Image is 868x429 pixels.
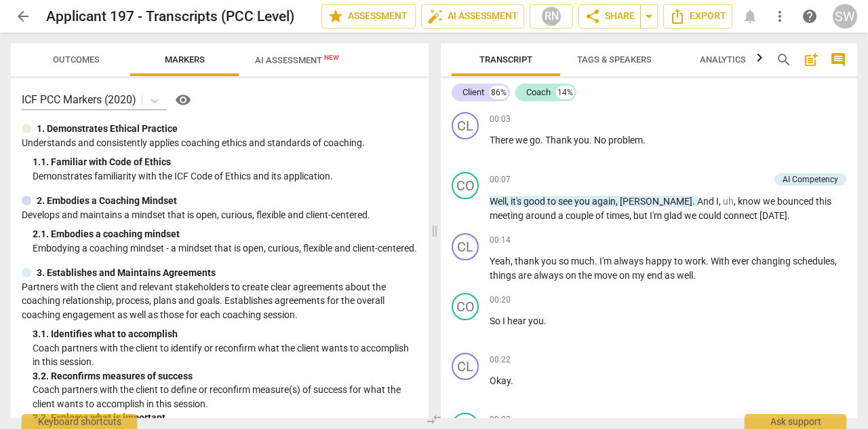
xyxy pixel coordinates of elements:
[677,270,693,281] span: well
[719,196,723,207] span: ,
[614,256,646,267] span: always
[490,375,511,386] span: Okay
[462,86,484,99] div: Client
[479,54,532,65] span: Transcript
[328,8,410,24] span: Assessment
[541,6,561,27] div: RN
[172,89,194,111] button: Help
[37,194,177,208] p: 2. Embodies a Coaching Mindset
[502,315,507,326] span: I
[22,414,137,429] div: Keyboard shortcuts
[772,8,788,24] span: more_vert
[507,196,511,207] span: ,
[773,49,795,71] button: Search
[585,8,601,24] span: share
[759,210,787,221] span: [DATE]
[802,8,818,24] span: help
[833,4,857,29] button: SW
[33,383,418,411] p: Coach partners with the client to define or reconfirm measure(s) of success for what the client w...
[33,155,418,169] div: 1. 1. Familiar with Code of Ethics
[175,92,191,108] span: visibility
[490,294,511,306] span: 00:20
[643,135,646,145] span: .
[592,196,616,207] span: again
[663,4,732,29] button: Export
[452,293,479,320] div: Change speaker
[490,196,507,207] span: Well
[640,4,658,29] button: Sharing summary
[595,210,606,221] span: of
[511,196,524,207] span: it's
[751,256,793,267] span: changing
[665,270,677,281] span: as
[15,8,31,24] span: arrow_back
[585,8,635,24] span: Share
[723,196,734,207] span: Filler word
[594,135,608,145] span: No
[33,327,418,341] div: 3. 1. Identifies what to accomplish
[53,54,100,65] span: Outcomes
[830,52,846,68] span: comment
[427,8,443,24] span: auto_fix_high
[633,210,650,221] span: but
[763,196,777,207] span: we
[716,196,719,207] span: I
[167,89,194,111] a: Help
[490,114,511,125] span: 00:03
[321,4,416,29] button: Assessment
[545,135,574,145] span: Thank
[33,341,418,369] p: Coach partners with the client to identify or reconfirm what the client wants to accomplish in th...
[803,52,819,68] span: post_add
[647,270,665,281] span: end
[524,196,547,207] span: good
[452,353,479,380] div: Change speaker
[800,49,822,71] button: Add summary
[22,136,418,150] p: Understands and consistently applies coaching ethics and standards of coaching.
[534,270,566,281] span: always
[827,49,849,71] button: Show/Hide comments
[650,210,664,221] span: I'm
[490,354,511,366] span: 00:22
[490,256,511,267] span: Yeah
[571,256,595,267] span: much
[37,122,178,136] p: 1. Demonstrates Ethical Practice
[732,256,751,267] span: ever
[46,8,294,25] h2: Applicant 197 - Transcripts (PCC Level)
[526,210,558,221] span: around
[574,196,592,207] span: you
[526,86,551,99] div: Coach
[793,256,835,267] span: schedules
[745,414,846,429] div: Ask support
[518,270,534,281] span: are
[692,196,697,207] span: .
[22,208,418,222] p: Develops and maintains a mindset that is open, curious, flexible and client-centered.
[490,235,511,246] span: 00:14
[700,54,746,65] span: Analytics
[165,54,205,65] span: Markers
[816,196,831,207] span: this
[541,256,559,267] span: you
[619,270,632,281] span: on
[684,210,698,221] span: we
[599,256,614,267] span: I'm
[646,256,674,267] span: happy
[33,169,418,184] p: Demonstrates familiarity with the ICF Code of Ethics and its application.
[578,270,594,281] span: the
[835,256,837,267] span: ,
[33,411,418,425] div: 3. 3. Explores what is important
[452,233,479,260] div: Change speaker
[620,196,692,207] span: [PERSON_NAME]
[452,172,479,199] div: Change speaker
[511,256,515,267] span: ,
[530,135,540,145] span: go
[515,135,530,145] span: we
[664,210,684,221] span: glad
[427,8,518,24] span: AI Assessment
[629,210,633,221] span: ,
[559,256,571,267] span: so
[577,54,652,65] span: Tags & Speakers
[33,369,418,383] div: 3. 2. Reconfirms measures of success
[734,196,738,207] span: ,
[544,315,547,326] span: .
